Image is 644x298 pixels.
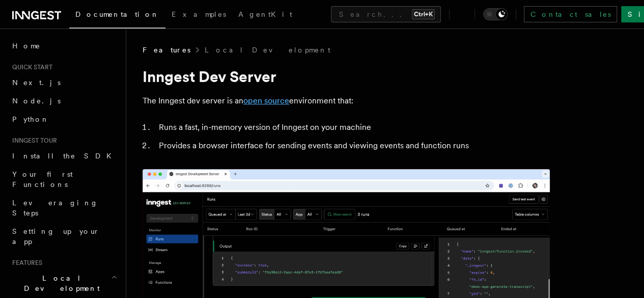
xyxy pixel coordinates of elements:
a: Home [8,37,120,55]
a: open source [243,96,289,105]
span: Leveraging Steps [12,199,98,217]
span: Home [12,41,41,51]
a: Local Development [205,45,330,55]
span: Quick start [8,63,52,71]
h1: Inngest Dev Server [143,67,550,86]
span: AgentKit [238,10,292,18]
a: Setting up your app [8,222,120,251]
button: Local Development [8,269,120,297]
span: Next.js [12,78,61,87]
a: Your first Functions [8,165,120,194]
span: Inngest tour [8,137,57,145]
a: Contact sales [524,6,617,22]
a: Next.js [8,73,120,92]
button: Toggle dark mode [483,8,508,20]
a: Leveraging Steps [8,194,120,222]
a: AgentKit [232,3,298,28]
a: Python [8,110,120,128]
span: Node.js [12,97,61,105]
li: Provides a browser interface for sending events and viewing events and function runs [156,139,550,153]
li: Runs a fast, in-memory version of Inngest on your machine [156,120,550,134]
a: Examples [165,3,232,28]
a: Node.js [8,92,120,110]
kbd: Ctrl+K [412,9,435,19]
span: Your first Functions [12,170,73,188]
button: Search...Ctrl+K [331,6,441,22]
span: Setting up your app [12,227,100,246]
span: Python [12,115,49,123]
span: Install the SDK [12,152,118,160]
a: Documentation [69,3,165,29]
span: Features [143,45,190,55]
span: Local Development [8,273,111,293]
span: Documentation [75,10,159,18]
a: Install the SDK [8,147,120,165]
p: The Inngest dev server is an environment that: [143,94,550,108]
span: Examples [172,10,226,18]
span: Features [8,259,42,267]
